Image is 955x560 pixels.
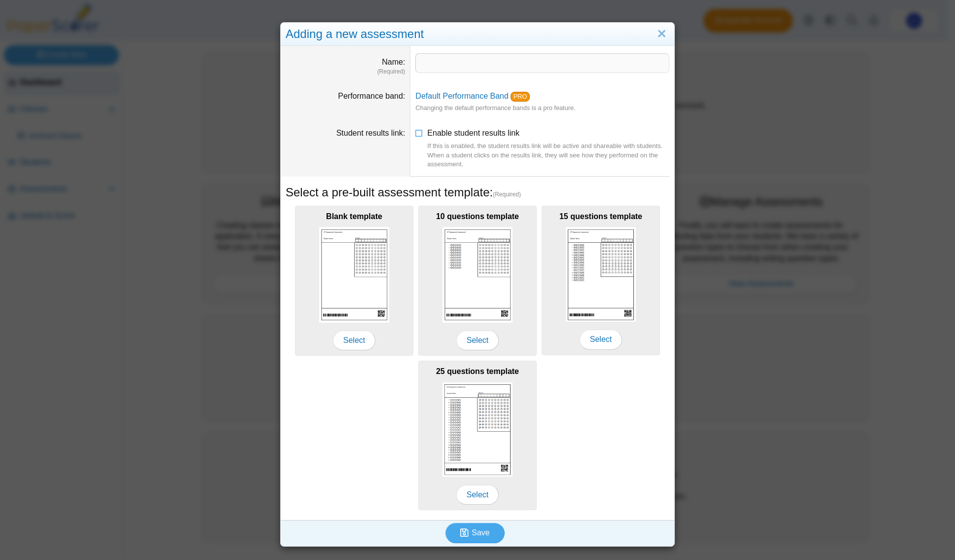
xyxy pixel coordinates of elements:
[336,129,405,137] label: Student results link
[333,331,375,350] span: Select
[436,212,519,221] b: 10 questions template
[493,190,521,199] span: (Required)
[654,26,669,42] a: Close
[456,485,499,505] span: Select
[442,227,513,322] img: scan_sheet_10_questions.png
[427,142,669,169] div: If this is enabled, the student results link will be active and shareable with students. When a s...
[511,92,530,102] a: PRO
[326,212,382,221] b: Blank template
[319,227,389,322] img: scan_sheet_blank.png
[286,68,405,76] dfn: (Required)
[580,330,622,349] span: Select
[338,92,405,100] label: Performance band
[286,184,669,201] h5: Select a pre-built assessment template:
[415,104,575,112] small: Changing the default performance bands is a pro feature.
[566,227,636,322] img: scan_sheet_15_questions.png
[445,523,505,543] button: Save
[427,129,669,169] span: Enable student results link
[415,92,509,100] a: Default Performance Band
[472,528,489,537] span: Save
[559,212,642,221] b: 15 questions template
[456,331,499,350] span: Select
[442,382,513,477] img: scan_sheet_25_questions.png
[382,58,405,66] label: Name
[436,367,519,375] b: 25 questions template
[281,23,674,46] div: Adding a new assessment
